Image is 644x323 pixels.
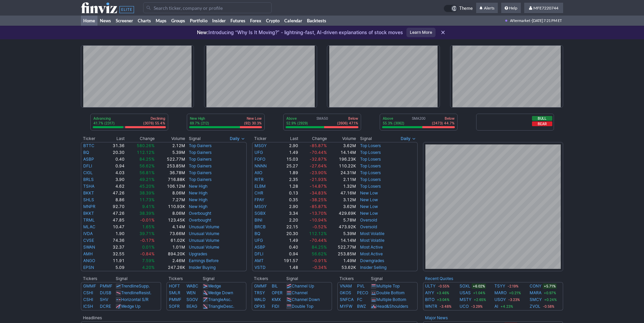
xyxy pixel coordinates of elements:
[189,190,207,195] a: New High
[186,304,197,309] a: BEAG
[275,142,298,149] td: 2.90
[155,217,185,224] td: 123.45K
[376,283,400,289] a: Multiple Top
[83,143,94,148] a: BTTC
[81,16,97,26] a: Home
[310,163,327,168] span: -27.64%
[360,170,381,175] a: Top Losers
[376,297,406,302] a: Multiple Bottom
[360,163,381,168] a: Top Losers
[275,203,298,210] td: 2.90
[155,190,185,197] td: 8.06M
[189,224,219,229] a: Unusual Volume
[248,16,264,26] a: Forex
[113,16,135,26] a: Screener
[169,16,187,26] a: Groups
[223,297,231,302] span: Asc.
[337,121,358,125] p: (2606) 47.1%
[357,304,366,309] a: BWZ
[83,224,95,229] a: MLAC
[187,16,210,26] a: Portfolio
[197,29,403,36] p: Introducing “Why Is It Moving?” - lightning-fast, AI-driven explanations of stock moves
[264,16,282,26] a: Crypto
[190,116,209,121] p: New High
[327,135,356,142] th: Volume
[189,143,212,148] a: Top Gainers
[139,177,155,182] span: 49.21%
[425,315,448,320] b: Major News
[97,16,113,26] a: News
[189,211,211,216] a: Overbought
[83,231,93,236] a: IVDA
[100,283,112,289] a: PMMF
[383,116,404,121] p: Above
[425,290,434,296] a: AIYY
[399,135,418,142] button: Signals interval
[142,224,155,229] span: 1.65%
[360,177,381,182] a: Top Losers
[327,183,356,190] td: 1.32M
[494,283,505,290] a: TSYY
[155,176,185,183] td: 716.88K
[532,121,552,126] button: Bear
[139,197,155,202] span: 11.73%
[272,297,281,302] a: KMX
[460,283,470,290] a: SOXL
[83,290,93,295] a: CSHI
[406,28,436,37] a: Learn More
[139,170,155,175] span: 56.81%
[254,297,266,302] a: WALD
[254,163,267,168] a: NNNN
[105,230,125,237] td: 1.90
[275,210,298,217] td: 3.34
[494,290,507,296] a: MARO
[189,258,219,263] a: Earnings Before
[121,290,151,295] a: TrendlineResist.
[425,283,436,290] a: ULTY
[230,135,240,142] span: Daily
[83,283,96,289] a: GMMF
[121,290,139,295] span: Trendline
[494,303,498,310] a: AI
[83,238,94,243] a: CVSE
[169,304,180,309] a: SOFR
[532,116,552,121] button: Bull
[140,238,155,243] span: -0.17%
[254,217,262,223] a: BINI
[83,190,94,195] a: BKKT
[292,283,314,289] a: Channel Up
[100,290,111,295] a: DUSB
[244,116,262,121] p: New Low
[501,3,521,14] a: Help
[360,190,378,195] a: New Low
[310,143,327,148] span: -85.87%
[189,170,212,175] a: Top Gainers
[135,16,153,26] a: Charts
[83,251,93,256] a: AMH
[169,283,180,289] a: HOFT
[360,231,384,236] a: Most Volatile
[310,190,327,195] span: -34.83%
[272,283,278,289] a: BIL
[105,176,125,183] td: 3.90
[312,224,327,229] span: -0.52%
[376,304,408,309] a: Head&Shoulders
[327,163,356,169] td: 110.22K
[155,183,185,190] td: 106.12M
[83,245,95,250] a: SWAN
[327,217,356,224] td: 5.78M
[360,204,378,209] a: New Low
[189,265,216,270] a: Insider Buying
[155,237,185,244] td: 61.02K
[190,121,209,125] p: 69.7% (212)
[155,163,185,169] td: 253.85M
[254,143,267,148] a: MSGY
[186,297,198,302] a: SGOV
[254,190,263,195] a: CHR
[169,297,181,302] a: PMMF
[155,203,185,210] td: 110.93K
[254,283,267,289] a: GMMF
[286,116,359,126] div: SMA50
[155,135,185,142] th: Volume
[189,177,212,182] a: Top Gainers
